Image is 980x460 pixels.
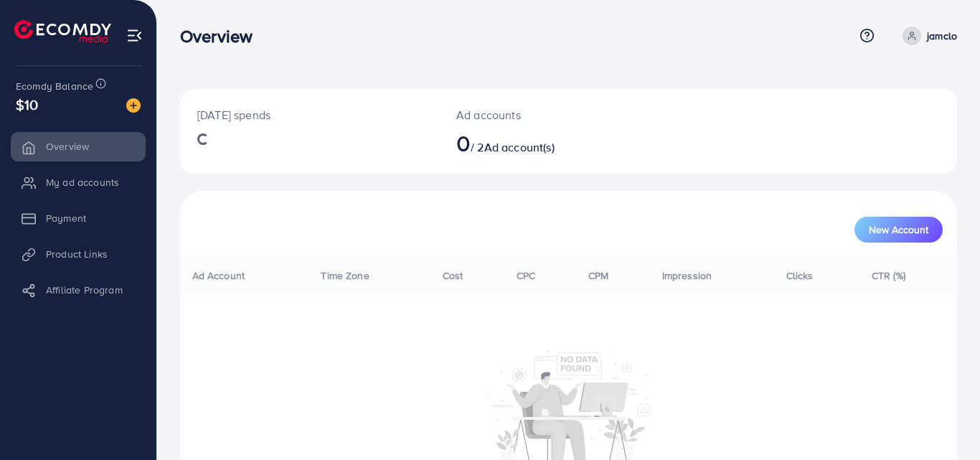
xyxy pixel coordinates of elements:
p: Ad accounts [456,106,616,123]
span: New Account [869,225,928,235]
span: $10 [16,94,38,115]
h2: / 2 [456,129,616,156]
span: Ad account(s) [484,139,555,155]
span: 0 [456,126,471,159]
p: jamclo [927,27,957,44]
img: menu [126,27,143,44]
button: New Account [854,217,943,243]
p: [DATE] spends [197,106,422,123]
span: Ecomdy Balance [16,79,93,93]
h3: Overview [180,26,264,47]
a: jamclo [897,27,957,45]
img: image [126,98,141,113]
img: logo [14,20,111,42]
